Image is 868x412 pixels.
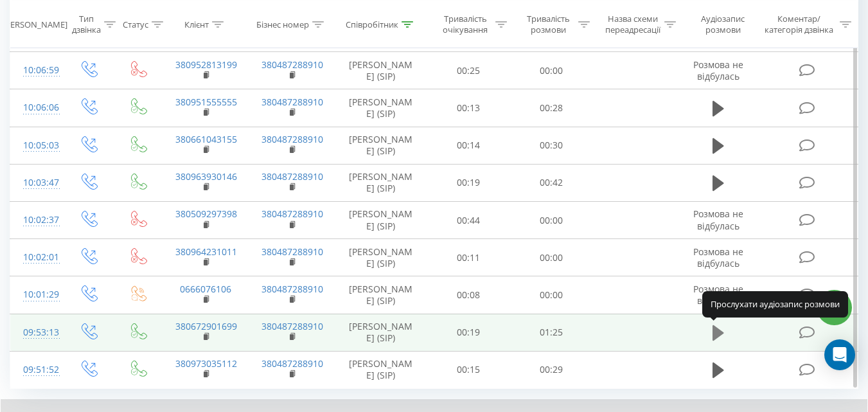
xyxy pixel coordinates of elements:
a: 380973035112 [175,357,237,370]
td: [PERSON_NAME] (SIP) [335,52,427,89]
div: Коментар/категорія дзвінка [761,13,837,35]
td: 00:13 [427,89,510,127]
a: 380487288910 [261,170,323,183]
a: 380487288910 [261,283,323,295]
a: 380487288910 [261,96,323,108]
a: 380672901699 [175,320,237,332]
a: 380952813199 [175,58,237,71]
div: Тривалість розмови [522,13,575,35]
a: 380487288910 [261,357,323,370]
a: 380661043155 [175,133,237,145]
div: 10:06:59 [23,58,50,83]
a: 380487288910 [261,208,323,220]
a: 380487288910 [261,58,323,71]
div: Співробітник [346,19,398,30]
a: 380509297398 [175,208,237,220]
div: Open Intercom Messenger [824,339,855,370]
div: Аудіозапис розмови [691,13,756,35]
a: 380487288910 [261,133,323,145]
td: 00:42 [510,164,593,201]
td: 00:30 [510,127,593,164]
a: 380951555555 [175,96,237,108]
td: 01:25 [510,314,593,351]
div: [PERSON_NAME] [3,19,67,30]
td: [PERSON_NAME] (SIP) [335,351,427,388]
td: 00:11 [427,239,510,276]
div: Прослухати аудіозапис розмови [702,291,848,317]
td: 00:19 [427,314,510,351]
td: 00:00 [510,276,593,314]
td: [PERSON_NAME] (SIP) [335,239,427,276]
td: 00:15 [427,351,510,388]
a: 380487288910 [261,246,323,258]
td: [PERSON_NAME] (SIP) [335,127,427,164]
div: Тип дзвінка [72,13,101,35]
div: Тривалість очікування [439,13,492,35]
td: 00:29 [510,351,593,388]
div: Статус [123,19,148,30]
td: 00:19 [427,164,510,201]
div: 10:03:47 [23,170,50,195]
span: Розмова не відбулась [693,283,743,307]
div: Назва схеми переадресації [605,13,661,35]
td: 00:00 [510,202,593,239]
td: [PERSON_NAME] (SIP) [335,276,427,314]
span: Розмова не відбулась [693,208,743,231]
td: [PERSON_NAME] (SIP) [335,89,427,127]
td: 00:14 [427,127,510,164]
div: Клієнт [184,19,209,30]
div: 10:02:01 [23,245,50,270]
td: 00:00 [510,52,593,89]
td: [PERSON_NAME] (SIP) [335,164,427,201]
a: 0666076106 [180,283,231,295]
td: 00:28 [510,89,593,127]
span: Розмова не відбулась [693,246,743,269]
div: 09:53:13 [23,320,50,345]
a: 380963930146 [175,170,237,183]
div: 10:02:37 [23,208,50,233]
td: 00:08 [427,276,510,314]
td: [PERSON_NAME] (SIP) [335,202,427,239]
a: 380487288910 [261,320,323,332]
div: 10:05:03 [23,133,50,158]
a: 380964231011 [175,246,237,258]
div: Бізнес номер [256,19,309,30]
td: 00:25 [427,52,510,89]
div: 09:51:52 [23,357,50,382]
td: [PERSON_NAME] (SIP) [335,314,427,351]
td: 00:44 [427,202,510,239]
div: 10:01:29 [23,282,50,307]
td: 00:00 [510,239,593,276]
div: 10:06:06 [23,95,50,120]
span: Розмова не відбулась [693,58,743,82]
